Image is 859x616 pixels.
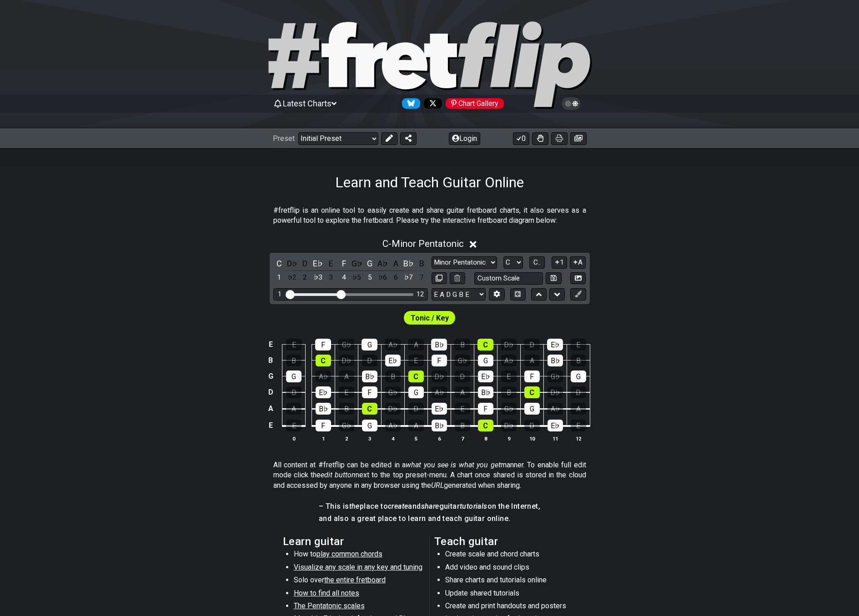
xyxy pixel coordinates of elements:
div: Chart Gallery [446,98,504,109]
th: 10 [520,434,543,443]
button: C.. [529,256,545,269]
div: D♭ [432,371,447,382]
span: C - Minor Pentatonic [382,238,464,249]
div: A♭ [385,420,401,431]
div: toggle pitch class [390,257,402,270]
div: D [408,403,424,415]
li: Share charts and tutorials online [445,575,575,588]
div: C [478,420,493,431]
h4: – This is place to and guitar on the Internet, [319,501,540,511]
p: #fretflip is an online tool to easily create and share guitar fretboard charts, it also serves as... [273,205,586,226]
button: First click edit preset to enable marker editing [570,288,586,300]
div: D [455,371,470,382]
div: F [316,420,331,431]
div: D [524,339,540,351]
span: the entire fretboard [324,576,386,584]
span: Toggle light / dark theme [566,100,577,108]
select: Scale [432,256,497,269]
div: D♭ [385,403,401,415]
button: Login [449,132,480,145]
button: A [570,256,586,269]
div: toggle scale degree [403,271,415,284]
td: A [265,401,276,417]
th: 1 [311,434,335,443]
div: toggle scale degree [338,271,350,284]
div: B♭ [362,371,377,382]
button: Copy [432,272,447,285]
div: 1 [278,290,281,298]
div: G♭ [501,403,517,415]
div: E♭ [432,403,447,415]
div: G [362,420,377,431]
div: toggle pitch class [403,257,415,270]
div: C [362,403,377,415]
span: play common chords [316,550,382,558]
div: A [339,371,354,382]
button: Toggle Dexterity for all fretkits [532,132,548,145]
button: Share Preset [400,132,417,145]
div: A♭ [548,403,563,415]
td: D [265,384,276,401]
li: How to [294,549,423,562]
select: Preset [298,132,378,145]
th: 9 [497,434,520,443]
div: G [524,403,540,415]
h1: Learn and Teach Guitar Online [335,174,524,191]
th: 6 [427,434,451,443]
button: Print [551,132,568,145]
div: A♭ [316,371,331,382]
em: the [349,502,360,511]
button: Create Image [570,272,586,285]
div: A♭ [501,355,517,366]
div: E♭ [548,420,563,431]
div: G [478,355,493,366]
th: 8 [474,434,497,443]
a: Follow #fretflip at Bluesky [398,98,420,109]
div: D [524,420,540,431]
div: A♭ [432,386,447,398]
div: toggle pitch class [377,257,389,270]
div: toggle pitch class [325,257,337,270]
div: G [362,339,377,351]
div: toggle scale degree [286,271,298,284]
button: 1 [552,256,567,269]
div: A [408,339,424,351]
div: D♭ [501,339,517,351]
div: toggle pitch class [312,257,324,270]
div: toggle scale degree [364,271,376,284]
span: How to find all notes [294,589,359,597]
th: 7 [451,434,474,443]
div: E♭ [316,386,331,398]
div: D♭ [339,355,354,366]
li: Update shared tutorials [445,588,575,601]
em: URL [431,481,444,490]
div: toggle scale degree [325,271,337,284]
div: B [571,355,586,366]
li: Create and print handouts and posters [445,601,575,614]
div: B♭ [432,420,447,431]
div: toggle scale degree [312,271,324,284]
div: toggle scale degree [377,271,389,284]
div: E [339,386,354,398]
div: toggle scale degree [351,271,363,284]
div: B♭ [431,339,447,351]
div: A♭ [385,339,401,351]
td: E [265,337,276,353]
em: share [421,502,439,511]
div: E [455,403,470,415]
div: E [286,339,302,351]
li: Solo over [294,575,423,588]
div: B [385,371,401,382]
h2: Teach guitar [434,536,577,546]
button: Delete [450,272,465,285]
a: Follow #fretflip at X [420,98,442,109]
em: create [388,502,408,511]
div: B [455,420,470,431]
div: G [286,371,301,382]
div: toggle scale degree [416,271,427,284]
div: F [315,339,331,351]
em: tutorials [460,502,487,511]
span: Preset [273,134,295,143]
th: 5 [404,434,427,443]
div: toggle pitch class [416,257,427,270]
